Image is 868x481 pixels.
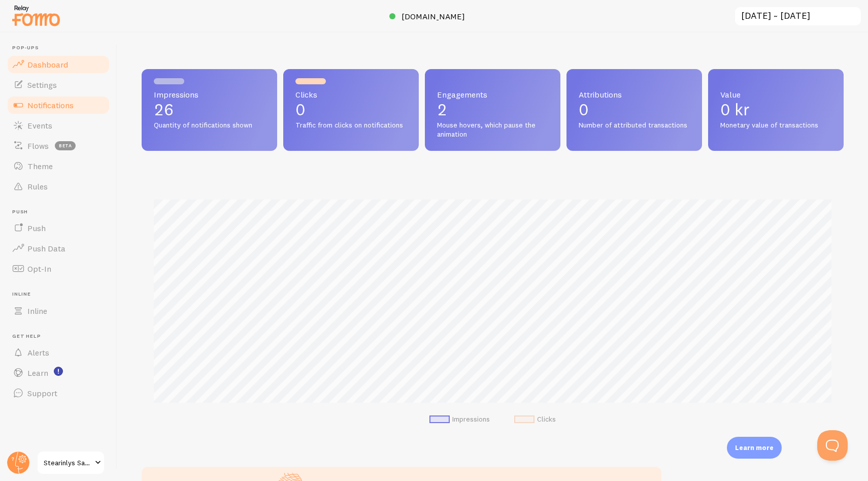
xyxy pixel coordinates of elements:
a: Push Data [6,238,111,259]
span: Notifications [27,100,74,110]
span: Monetary value of transactions [720,121,831,130]
p: 2 [437,102,548,118]
a: Support [6,383,111,403]
span: Traffic from clicks on notifications [295,121,407,130]
li: Impressions [429,415,490,424]
img: fomo-relay-logo-orange.svg [11,3,61,28]
span: Pop-ups [12,45,111,51]
span: Clicks [295,90,407,99]
span: Inline [27,306,47,316]
span: Learn [27,368,48,378]
span: Rules [27,181,48,191]
span: 0 kr [720,100,749,119]
span: Alerts [27,347,49,358]
svg: <p>Watch New Feature Tutorials!</p> [54,367,63,376]
span: Mouse hovers, which pause the animation [437,121,548,139]
a: Theme [6,156,111,176]
a: Learn [6,363,111,383]
p: 0 [295,102,407,118]
span: Theme [27,161,53,171]
span: Number of attributed transactions [579,121,690,130]
span: Settings [27,80,57,90]
a: Settings [6,75,111,95]
span: Quantity of notifications shown [154,121,265,130]
span: Push [12,209,111,215]
a: Alerts [6,342,111,363]
iframe: Help Scout Beacon - Open [817,430,848,461]
span: Impressions [154,90,265,99]
span: Support [27,388,57,398]
span: Events [27,120,52,131]
span: Push [27,223,46,233]
span: beta [55,141,76,150]
p: 0 [579,102,690,118]
span: Engagements [437,90,548,99]
a: Opt-In [6,259,111,279]
a: Rules [6,176,111,197]
span: Attributions [579,90,690,99]
span: Stearinlys Sand Eksperten [44,457,92,469]
a: Dashboard [6,54,111,75]
span: Get Help [12,333,111,340]
span: Opt-In [27,264,51,274]
a: Push [6,218,111,238]
p: 26 [154,102,265,118]
p: Learn more [735,443,774,453]
span: Dashboard [27,59,68,70]
a: Events [6,115,111,136]
a: Inline [6,301,111,321]
span: Value [720,90,831,99]
a: Stearinlys Sand Eksperten [37,451,105,475]
div: Learn more [727,437,782,459]
span: Flows [27,141,49,151]
li: Clicks [514,415,556,424]
a: Notifications [6,95,111,115]
span: Push Data [27,243,65,253]
a: Flows beta [6,136,111,156]
span: Inline [12,291,111,298]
